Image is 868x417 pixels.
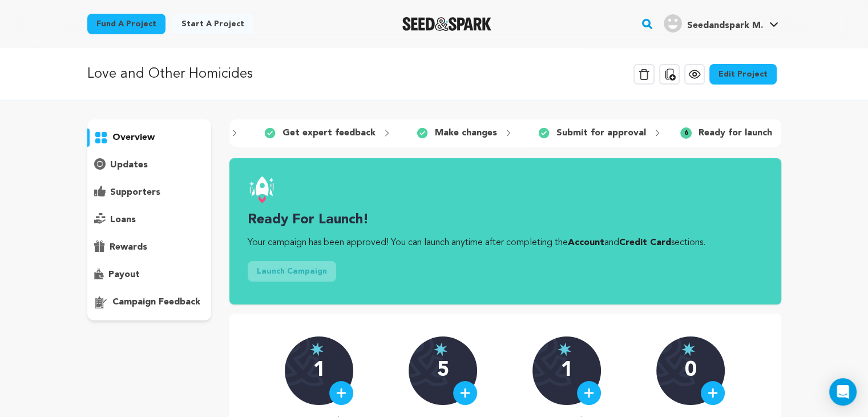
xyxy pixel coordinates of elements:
a: Start a project [172,14,253,34]
p: payout [108,268,140,282]
p: 5 [437,359,449,382]
p: rewards [110,240,147,254]
p: Your campaign has been approved! You can launch anytime after completing the and sections. [248,236,762,250]
p: campaign feedback [112,295,200,309]
img: plus.svg [336,388,346,398]
span: Seedandspark M.'s Profile [661,12,781,36]
p: Make changes [435,126,497,140]
div: Seedandspark M.'s Profile [664,14,762,33]
p: 0 [685,359,697,382]
button: updates [87,156,212,174]
button: Launch Campaign [248,261,336,282]
p: Ready for launch [699,126,772,140]
img: plus.svg [584,388,594,398]
div: Open Intercom Messenger [829,378,857,406]
img: user.png [664,14,682,33]
img: plus.svg [708,388,718,398]
h3: Ready for launch! [248,211,762,229]
button: campaign feedback [87,293,212,311]
p: updates [110,158,148,172]
a: Account [568,238,604,247]
button: overview [87,129,212,147]
button: supporters [87,183,212,202]
span: Seedandspark M. [687,21,762,30]
button: payout [87,266,212,284]
img: plus.svg [460,388,470,398]
p: overview [112,131,155,145]
button: rewards [87,238,212,256]
img: launch.svg [248,177,275,204]
a: Seed&Spark Homepage [402,17,492,31]
p: loans [110,213,136,227]
p: Get expert feedback [282,126,376,140]
a: Edit Project [709,64,777,85]
a: Seedandspark M.'s Profile [661,12,781,33]
p: supporters [110,186,160,199]
p: 1 [561,359,573,382]
p: 1 [313,359,325,382]
img: Seed&Spark Logo Dark Mode [402,17,492,31]
a: Fund a project [87,14,165,34]
p: Submit for approval [556,126,646,140]
p: Love and Other Homicides [87,64,253,85]
span: 6 [680,127,692,139]
button: loans [87,211,212,229]
a: Credit Card [619,238,671,247]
